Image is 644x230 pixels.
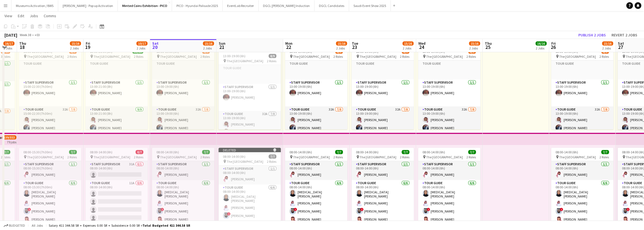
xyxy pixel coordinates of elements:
span: 7/7 [269,154,276,159]
span: 2 Roles [67,155,77,159]
span: ! [560,208,563,211]
span: ! [28,208,31,211]
span: 23 [351,44,358,50]
app-job-card: 13:00-19:00 (6h)8/9 The [GEOGRAPHIC_DATA]2 RolesTour GuideStaff Supervisor1/113:00-19:00 (6h)[PER... [285,47,347,129]
div: 2 Jobs [469,46,480,50]
button: [PERSON_NAME] - Pop up Activation [58,0,118,11]
span: 24 [417,44,426,50]
span: ! [626,208,630,211]
div: Salary 411 344.58 SR + Expenses 0.00 SR + Subsistence 0.00 SR = [49,223,190,227]
div: 13:00-19:00 (6h)8/9 The [GEOGRAPHIC_DATA]2 RolesTour GuideStaff Supervisor1/113:00-19:00 (6h)[PER... [551,47,613,129]
span: The [GEOGRAPHIC_DATA] [360,54,396,59]
app-card-role-placeholder: Tour Guide [551,61,613,79]
span: The [GEOGRAPHIC_DATA] [94,155,130,159]
span: 3 Roles [1,54,10,59]
span: 539/553 [2,135,16,139]
span: Mon [285,41,292,46]
app-job-card: Deleted 13:00-19:00 (6h)8/9 The [GEOGRAPHIC_DATA]2 RolesTour GuideStaff Supervisor1/113:00-19:00 ... [218,47,281,129]
app-card-role: Staff Supervisor1/113:00-19:00 (6h)[PERSON_NAME] [551,79,613,106]
app-card-role: Tour Guide9/913:00-21:00 (8h)[PERSON_NAME][PERSON_NAME] [85,106,148,198]
app-card-role: Staff Supervisor1/115:00-22:30 (7h30m)[PERSON_NAME] [19,79,81,106]
span: 2 Roles [599,54,609,59]
a: Comms [41,12,58,19]
button: Revert 2 jobs [609,31,640,39]
div: 2 Jobs [602,46,613,50]
app-card-role: Staff Supervisor1/108:00-15:30 (7h30m)[PERSON_NAME] [19,161,81,180]
app-job-card: Deleted 08:00-14:00 (6h)7/7 The [GEOGRAPHIC_DATA]2 RolesStaff Supervisor1/108:00-14:00 (6h)[PERSO... [218,148,281,230]
span: 2 Roles [67,54,77,59]
span: 08:00-14:00 (6h) [90,150,112,154]
app-card-role: Staff Supervisor1/113:00-19:00 (6h)[PERSON_NAME] [418,79,480,106]
span: 2 Roles [134,155,143,159]
span: Budgeted [9,224,25,227]
span: ! [161,208,164,211]
div: [DATE] [4,32,17,38]
span: The [GEOGRAPHIC_DATA] [293,54,330,59]
span: 21 [218,44,225,50]
app-card-role: Staff Supervisor1/108:00-14:00 (6h)[PERSON_NAME] [551,161,613,180]
app-card-role: Staff Supervisor1/108:00-14:00 (6h)[PERSON_NAME] [152,161,214,180]
app-card-role: Staff Supervisor1/108:00-14:00 (6h)[PERSON_NAME] [285,161,347,180]
span: The [GEOGRAPHIC_DATA] [426,155,463,159]
app-card-role-placeholder: Tour Guide [352,61,414,79]
app-card-role: Staff Supervisor31A0/108:00-14:00 (6h) [85,161,148,180]
span: Total Budgeted 411 344.58 SR [142,223,190,227]
app-card-role-placeholder: Tour Guide [152,61,214,79]
span: Fri [551,41,556,46]
span: 20 [151,44,159,50]
app-job-card: 08:00-14:00 (6h)7/7 The [GEOGRAPHIC_DATA]2 RolesStaff Supervisor1/108:00-14:00 (6h)[PERSON_NAME]T... [418,148,480,230]
app-job-card: 08:00-14:00 (6h)7/7 The [GEOGRAPHIC_DATA]2 RolesStaff Supervisor1/108:00-14:00 (6h)[PERSON_NAME]T... [152,148,214,230]
span: The [GEOGRAPHIC_DATA] [360,155,396,159]
app-job-card: 08:00-14:00 (6h)7/7 The [GEOGRAPHIC_DATA]2 RolesStaff Supervisor1/108:00-14:00 (6h)[PERSON_NAME]T... [352,148,414,230]
app-card-role: Staff Supervisor1/113:00-19:00 (6h)[PERSON_NAME] [352,79,414,106]
span: The [GEOGRAPHIC_DATA] [227,159,263,164]
span: 08:00-15:30 (7h30m) [23,150,52,154]
div: Deleted [218,148,281,152]
span: 2 Roles [400,54,409,59]
span: Fri [86,41,90,46]
app-job-card: 08:00-15:30 (7h30m)7/7 The [GEOGRAPHIC_DATA]2 RolesStaff Supervisor1/108:00-15:30 (7h30m)[PERSON_... [19,148,81,230]
span: The [GEOGRAPHIC_DATA] [27,155,64,159]
span: Wed [418,41,426,46]
span: 22 [284,44,292,50]
span: Sun [219,41,225,46]
span: 15/16 [469,41,480,46]
a: View [2,12,14,19]
span: 7/7 [402,150,409,154]
span: 19 [85,44,90,50]
div: 2 Jobs [4,46,14,50]
app-job-card: 13:00-21:00 (8h)10/10 The [GEOGRAPHIC_DATA]2 RolesTour GuideStaff Supervisor1/113:00-21:00 (8h)[P... [85,47,148,129]
app-job-card: 13:00-19:00 (6h)8/9 The [GEOGRAPHIC_DATA]2 RolesTour GuideStaff Supervisor1/113:00-19:00 (6h)[PER... [152,47,214,129]
app-job-card: 15:00-22:30 (7h30m)8/9 The [GEOGRAPHIC_DATA]2 RolesTour GuideStaff Supervisor1/115:00-22:30 (7h30... [19,47,81,129]
span: 0/7 [136,150,143,154]
app-card-role: Tour Guide32A7/813:00-19:00 (6h)[PERSON_NAME][PERSON_NAME] [551,106,613,198]
span: 2 Roles [333,54,343,59]
span: The [GEOGRAPHIC_DATA] [227,59,263,63]
div: 2 Jobs [336,46,347,50]
span: 26 [550,44,556,50]
app-job-card: 08:00-14:00 (6h)7/7 The [GEOGRAPHIC_DATA]2 RolesStaff Supervisor1/108:00-14:00 (6h)[PERSON_NAME]T... [551,148,613,230]
app-job-card: 08:00-14:00 (6h)0/7 The [GEOGRAPHIC_DATA]2 RolesStaff Supervisor31A0/108:00-14:00 (6h) Tour Guide... [85,148,148,230]
span: The [GEOGRAPHIC_DATA] [160,155,197,159]
app-card-role: Staff Supervisor1/108:00-14:00 (6h)[PERSON_NAME] [352,161,414,180]
app-card-role: Staff Supervisor1/108:00-14:00 (6h)[PERSON_NAME] [418,161,480,180]
span: 08:00-14:00 (6h) [156,150,179,154]
a: Jobs [28,12,40,19]
div: 2 Jobs [536,46,546,50]
span: 08:00-14:00 (6h) [223,154,245,159]
span: 7/7 [601,150,609,154]
span: 8/9 [269,54,276,58]
span: Week 38 [18,33,32,37]
span: Tue [352,41,358,46]
span: The [GEOGRAPHIC_DATA] [160,54,197,59]
span: Thu [485,41,492,46]
span: 7/7 [3,150,10,154]
app-card-role-placeholder: Tour Guide [19,61,81,79]
span: 08:00-14:00 (6h) [289,150,312,154]
a: Edit [16,12,26,19]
